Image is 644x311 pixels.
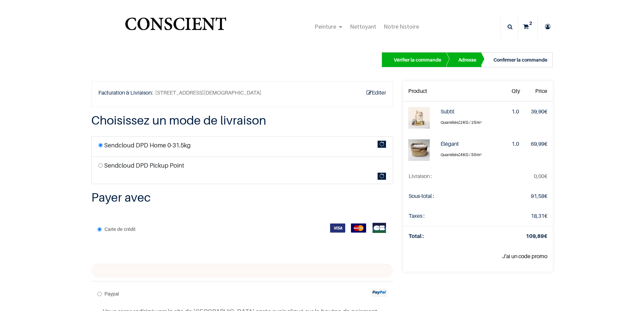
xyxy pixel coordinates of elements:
td: Taxes : [403,206,482,226]
span: 109,89 [526,233,544,239]
span: € [534,173,547,179]
img: Conscient [124,13,228,40]
a: 2 [518,15,537,38]
img: Élégant (4KG / 50m²) [408,139,430,161]
label: Sendcloud DPD Home 0-31.5kg [104,141,191,150]
th: Product [403,81,435,101]
span: Quantités [441,120,459,125]
label: : [441,117,501,127]
img: MasterCard [351,223,366,233]
label: : [441,150,501,159]
h3: Choisissez un mode de livraison [91,112,393,128]
span: € [531,212,547,219]
span: Quantités [441,152,459,157]
img: VISA [330,223,345,233]
strong: Total : [409,233,424,239]
span: € [531,108,547,115]
img: CB [372,223,387,233]
a: Logo of Conscient [124,13,228,40]
a: Editer [366,88,386,97]
div: Adresse [458,56,476,64]
span: Notre histoire [384,23,419,30]
sup: 2 [527,20,534,27]
span: 39,90 [531,108,544,115]
input: Carte de crédit [97,227,102,232]
strong: Subtil [441,108,454,115]
span: Paypal [104,291,119,297]
div: Confirmer la commande [493,56,547,64]
b: Facturation & Livraison: [98,89,154,96]
td: La livraison sera mise à jour après avoir choisi une nouvelle méthode de livraison [403,166,482,186]
div: 1.0 [512,107,520,116]
span: 18,31 [531,212,544,219]
label: Sendcloud DPD Pickup Point [104,161,184,170]
img: Subtil (2KG / 25m²) [408,107,430,129]
span: € [531,193,547,199]
span: Peinture [315,23,336,30]
span: Nettoyant [350,23,376,30]
span: € [531,140,547,147]
div: Vérifier la commande [394,56,441,64]
th: Qty [506,81,525,101]
span: 0,00 [534,173,544,179]
a: Peinture [311,15,346,38]
span: 69,99 [531,140,544,147]
span: Carte de crédit [104,227,135,232]
img: paypal [372,288,387,297]
strong: € [526,233,547,239]
div: 1.0 [512,139,520,148]
span: [STREET_ADDRESS][DEMOGRAPHIC_DATA] [155,88,261,97]
a: J'ai un code promo [502,253,547,260]
input: Paypal [97,292,102,296]
strong: Élégant [441,140,459,147]
th: Price [525,81,553,101]
span: 91,58 [531,193,544,199]
span: 4KG / 50m² [460,152,482,157]
h3: Payer avec [91,189,393,205]
span: 2KG / 25m² [460,120,482,125]
td: Sous-total : [403,186,482,206]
